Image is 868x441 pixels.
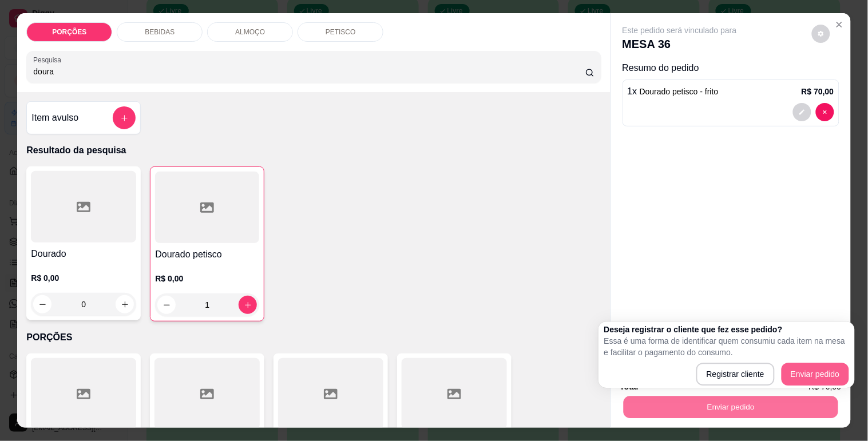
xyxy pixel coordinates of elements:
[816,103,834,121] button: decrease-product-quantity
[33,55,65,65] label: Pesquisa
[623,36,737,52] p: MESA 36
[52,27,86,37] p: PORÇÕES
[604,324,849,335] h2: Deseja registrar o cliente que fez esse pedido?
[145,27,175,37] p: BEBIDAS
[696,363,775,386] button: Registrar cliente
[31,247,136,261] h4: Dourado
[31,111,78,125] h4: Item avulso
[623,396,838,418] button: Enviar pedido
[623,25,737,36] p: Este pedido será vinculado para
[31,272,136,284] p: R$ 0,00
[830,15,849,34] button: Close
[155,273,259,284] p: R$ 0,00
[640,87,719,96] span: Dourado petisco - frito
[33,66,585,77] input: Pesquisa
[802,86,834,97] p: R$ 70,00
[326,27,356,37] p: PETISCO
[235,27,265,37] p: ALMOÇO
[155,248,259,261] h4: Dourado petisco
[782,363,849,386] button: Enviar pedido
[113,106,136,129] button: add-separate-item
[628,85,719,98] p: 1 x
[812,25,830,43] button: decrease-product-quantity
[793,103,811,121] button: decrease-product-quantity
[26,331,601,344] p: PORÇÕES
[623,61,839,75] p: Resumo do pedido
[26,144,601,157] p: Resultado da pesquisa
[620,382,639,391] strong: Total
[604,335,849,358] p: Essa é uma forma de identificar quem consumiu cada item na mesa e facilitar o pagamento do consumo.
